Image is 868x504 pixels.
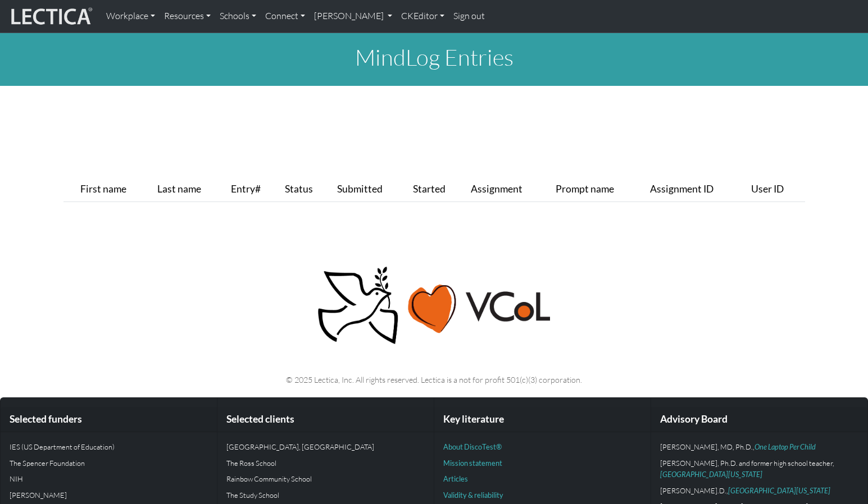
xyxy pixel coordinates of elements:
[660,441,858,452] p: [PERSON_NAME], MD, Ph.D.,
[102,4,160,28] a: Workplace
[226,473,425,484] p: Rainbow Community School
[70,373,798,386] p: © 2025 Lectica, Inc. All rights reserved. Lectica is a not for profit 501(c)(3) corporation.
[660,457,858,480] p: [PERSON_NAME], Ph.D. and former high school teacher,
[755,442,816,451] a: One Laptop Per Child
[314,265,555,346] img: Peace, love, VCoL
[226,457,425,469] p: The Ross School
[443,442,502,451] a: About DiscoTest®
[217,407,434,432] div: Selected clients
[397,4,449,28] a: CKEditor
[10,489,208,501] p: [PERSON_NAME]
[153,177,226,202] th: Last name
[408,177,466,202] th: Started
[434,407,651,432] div: Key literature
[646,177,747,202] th: Assignment ID
[10,441,208,452] p: IES (US Department of Education)
[333,177,408,202] th: Submitted
[728,486,830,495] a: [GEOGRAPHIC_DATA][US_STATE]
[310,4,397,28] a: [PERSON_NAME]
[551,177,646,202] th: Prompt name
[747,177,805,202] th: User ID
[1,407,217,432] div: Selected funders
[226,177,280,202] th: Entry#
[10,457,208,469] p: The Spencer Foundation
[466,177,551,202] th: Assignment
[215,4,261,28] a: Schools
[10,473,208,484] p: NIH
[660,485,858,496] p: [PERSON_NAME].D.,
[443,474,468,483] a: Articles
[76,177,153,202] th: First name
[160,4,215,28] a: Resources
[280,177,332,202] th: Status
[443,491,503,500] a: Validity & reliability
[443,459,502,468] a: Mission statement
[651,407,867,432] div: Advisory Board
[660,470,762,479] a: [GEOGRAPHIC_DATA][US_STATE]
[8,6,93,27] img: lecticalive
[261,4,310,28] a: Connect
[226,441,425,452] p: [GEOGRAPHIC_DATA], [GEOGRAPHIC_DATA]
[449,4,489,28] a: Sign out
[226,489,425,501] p: The Study School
